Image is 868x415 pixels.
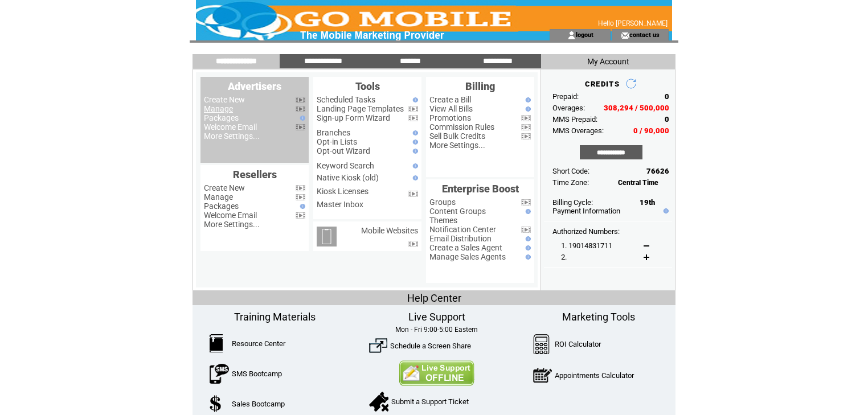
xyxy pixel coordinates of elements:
[355,80,380,92] span: Tools
[665,115,669,124] span: 0
[232,339,285,348] a: Resource Center
[410,149,418,154] img: help.gif
[552,126,604,135] span: MMS Overages:
[204,104,233,113] a: Manage
[399,360,474,386] img: Contact Us
[521,199,531,206] img: video.png
[629,31,660,38] a: contact us
[429,252,506,261] a: Manage Sales Agents
[410,139,418,145] img: help.gif
[317,95,375,104] a: Scheduled Tasks
[408,241,418,247] img: video.png
[552,115,597,124] span: MMS Prepaid:
[204,220,260,229] a: More Settings...
[618,179,658,187] span: Central Time
[317,137,357,146] a: Opt-in Lists
[429,225,496,234] a: Notification Center
[521,227,531,233] img: video.png
[408,311,465,323] span: Live Support
[408,115,418,121] img: video.png
[640,198,655,207] span: 19th
[552,104,585,112] span: Overages:
[407,292,461,304] span: Help Center
[621,31,629,40] img: contact_us_icon.gif
[361,226,418,235] a: Mobile Websites
[555,371,634,380] a: Appointments Calculator
[204,113,239,122] a: Packages
[661,208,669,213] img: help.gif
[561,241,612,250] span: 1. 19014831711
[317,161,374,170] a: Keyword Search
[552,178,589,187] span: Time Zone:
[561,253,567,261] span: 2.
[210,334,223,352] img: ResourceCenter.png
[296,97,305,103] img: video.png
[552,227,620,236] span: Authorized Numbers:
[317,187,369,196] a: Kiosk Licenses
[410,130,418,135] img: help.gif
[395,326,478,334] span: Mon - Fri 9:00-5:00 Eastern
[369,392,388,412] img: SupportTicket.png
[533,334,550,354] img: Calculator.png
[410,163,418,169] img: help.gif
[552,198,593,207] span: Billing Cycle:
[204,183,245,192] a: Create New
[523,236,531,241] img: help.gif
[598,19,668,27] span: Hello [PERSON_NAME]
[204,211,257,220] a: Welcome Email
[296,124,305,130] img: video.png
[523,97,531,102] img: help.gif
[296,106,305,112] img: video.png
[523,254,531,260] img: help.gif
[429,132,485,141] a: Sell Bulk Credits
[204,132,260,141] a: More Settings...
[317,227,337,246] img: mobile-websites.png
[523,209,531,214] img: help.gif
[297,204,305,209] img: help.gif
[410,175,418,180] img: help.gif
[576,31,593,38] a: logout
[233,169,277,180] span: Resellers
[317,173,379,182] a: Native Kiosk (old)
[234,311,316,323] span: Training Materials
[429,243,502,252] a: Create a Sales Agent
[604,104,669,112] span: 308,294 / 500,000
[296,194,305,200] img: video.png
[429,95,471,104] a: Create a Bill
[204,122,257,132] a: Welcome Email
[521,133,531,139] img: video.png
[562,311,635,323] span: Marketing Tools
[555,340,601,348] a: ROI Calculator
[587,57,629,66] span: My Account
[429,234,492,243] a: Email Distribution
[429,207,486,216] a: Content Groups
[533,365,552,385] img: AppointmentCalc.png
[429,113,471,122] a: Promotions
[296,185,305,191] img: video.png
[429,198,456,207] a: Groups
[232,400,285,408] a: Sales Bootcamp
[210,364,229,384] img: SMSBootcamp.png
[521,115,531,121] img: video.png
[204,95,245,104] a: Create New
[633,126,669,135] span: 0 / 90,000
[567,31,576,40] img: account_icon.gif
[523,245,531,250] img: help.gif
[429,216,457,225] a: Themes
[317,128,350,137] a: Branches
[204,192,233,202] a: Manage
[390,342,471,350] a: Schedule a Screen Share
[317,113,390,122] a: Sign-up Form Wizard
[429,141,485,150] a: More Settings...
[317,104,404,113] a: Landing Page Templates
[552,207,620,215] a: Payment Information
[552,92,579,101] span: Prepaid:
[429,104,473,113] a: View All Bills
[410,97,418,102] img: help.gif
[408,191,418,197] img: video.png
[552,167,589,175] span: Short Code:
[232,369,282,378] a: SMS Bootcamp
[391,397,469,406] a: Submit a Support Ticket
[665,92,669,101] span: 0
[465,80,495,92] span: Billing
